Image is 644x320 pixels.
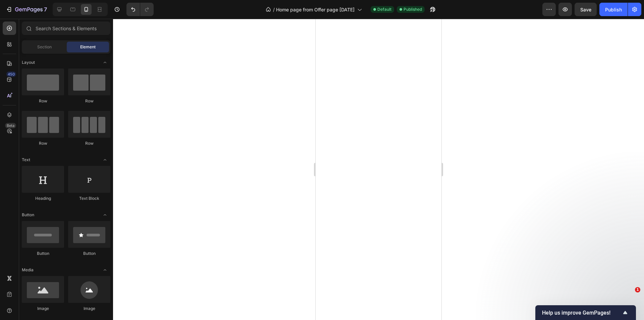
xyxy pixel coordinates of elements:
span: Home page from Offer page [DATE] [276,6,355,13]
iframe: Intercom live chat [621,297,637,313]
iframe: Design area [316,19,441,320]
span: Save [580,7,591,12]
span: Layout [22,59,35,65]
input: Search Sections & Elements [22,21,110,35]
p: 7 [44,5,47,13]
div: 450 [6,72,16,77]
span: Toggle open [100,154,110,165]
span: Text [22,157,30,163]
div: Image [22,306,64,312]
span: Button [22,212,34,218]
div: Text Block [68,195,110,201]
div: Row [68,98,110,104]
div: Row [22,98,64,104]
div: Undo/Redo [126,3,154,16]
div: Image [68,306,110,312]
span: Toggle open [100,210,110,220]
button: Publish [599,3,628,16]
div: Row [68,140,110,146]
span: Published [404,6,422,12]
div: Row [22,140,64,146]
div: Button [22,250,64,257]
span: Toggle open [100,57,110,68]
button: Show survey - Help us improve GemPages! [542,309,629,317]
button: Save [575,3,597,16]
div: Publish [605,6,622,13]
span: 1 [635,287,640,292]
span: Toggle open [100,265,110,275]
span: Default [377,6,391,12]
span: Help us improve GemPages! [542,310,621,316]
button: 7 [3,3,50,16]
span: / [273,6,275,13]
div: Beta [5,123,16,128]
span: Media [22,267,34,273]
span: Element [80,44,96,50]
span: Section [37,44,52,50]
div: Heading [22,195,64,201]
div: Button [68,250,110,257]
